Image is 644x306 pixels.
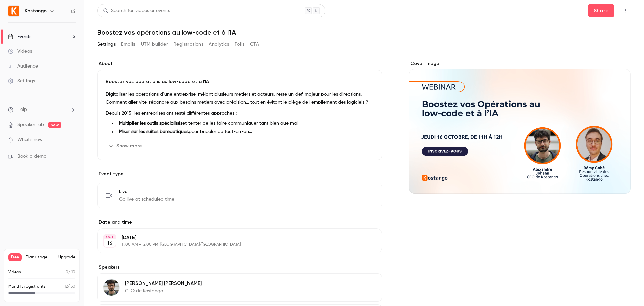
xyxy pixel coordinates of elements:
[106,78,374,85] p: Boostez vos opérations au low-code et à l'IA
[64,283,75,290] p: / 30
[409,60,631,194] section: Cover image
[125,288,202,294] p: CEO de Kostango
[64,285,68,289] span: 12
[8,48,32,55] div: Videos
[17,121,44,128] a: SpeakerHub
[66,270,68,274] span: 0
[103,279,119,296] img: Alexandre Johann
[25,8,47,14] h6: Kostango
[173,39,203,50] button: Registrations
[48,122,61,128] span: new
[103,7,170,14] div: Search for videos or events
[97,171,382,177] p: Event type
[17,153,46,160] span: Book a demo
[116,128,374,135] li: pour bricoler du tout-en-un
[119,196,174,203] span: Go live at scheduled time
[8,106,76,113] li: help-dropdown-opener
[8,6,19,16] img: Kostango
[106,141,146,151] button: Show more
[122,242,346,247] p: 11:00 AM - 12:00 PM, [GEOGRAPHIC_DATA]/[GEOGRAPHIC_DATA]
[58,255,75,260] button: Upgrade
[250,39,259,50] button: CTA
[121,39,135,50] button: Emails
[17,106,27,113] span: Help
[119,121,182,126] strong: Multiplier les outils spécialisés
[97,39,116,50] button: Settings
[588,4,614,17] button: Share
[8,63,38,70] div: Audience
[107,240,112,247] p: 16
[8,78,35,84] div: Settings
[8,269,21,275] p: Videos
[122,234,346,241] p: [DATE]
[26,255,54,260] span: Plan usage
[97,219,382,226] label: Date and time
[97,273,382,302] div: Alexandre Johann[PERSON_NAME] [PERSON_NAME]CEO de Kostango
[141,39,168,50] button: UTM builder
[409,60,631,67] label: Cover image
[119,129,189,134] strong: Miser sur les suites bureautiques
[235,39,245,50] button: Polls
[97,60,382,67] label: About
[8,33,31,40] div: Events
[97,264,382,271] label: Speakers
[8,253,22,261] span: Free
[125,280,202,287] p: [PERSON_NAME] [PERSON_NAME]
[66,269,75,275] p: / 10
[8,283,46,290] p: Monthly registrants
[104,235,116,239] div: OCT
[106,109,374,117] p: Depuis 2015, les entreprises ont testé différentes approches :
[106,90,374,106] p: Digitaliser les opérations d’une entreprise, mêlant plusieurs métiers et acteurs, reste un défi m...
[97,28,631,36] h1: Boostez vos opérations au low-code et à l'IA
[209,39,229,50] button: Analytics
[17,136,43,143] span: What's new
[119,188,174,195] span: Live
[116,120,374,127] li: et tenter de les faire communiquer tant bien que mal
